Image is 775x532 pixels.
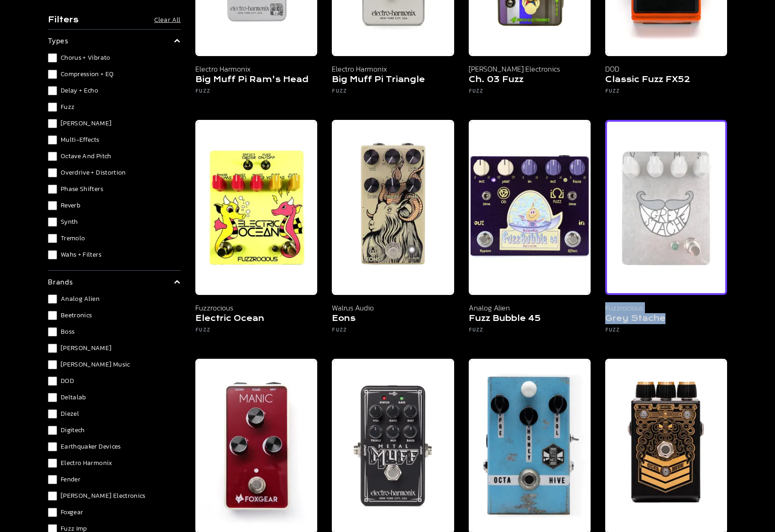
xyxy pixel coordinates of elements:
[605,120,727,295] img: Fuzzrocious Grey Stache
[332,120,454,295] img: Walrus Audio Eons
[332,313,454,326] h5: Eons
[605,302,727,313] p: Fuzzrocious
[48,311,57,320] input: Beetronics
[48,15,79,26] h4: Filters
[469,74,591,87] h5: Ch. 03 Fuzz
[48,35,68,46] p: types
[195,313,317,326] h5: Electric Ocean
[48,86,57,95] input: Delay + Echo
[48,152,57,161] input: Octave and Pitch
[605,87,727,98] h6: Fuzz
[61,442,121,451] span: Earthquaker Devices
[61,426,85,435] span: Digitech
[61,53,110,62] span: Chorus + Vibrato
[48,168,57,177] input: Overdrive + Distortion
[48,377,57,386] input: DOD
[61,103,74,112] span: Fuzz
[61,393,86,402] span: Deltalab
[48,442,57,451] input: Earthquaker Devices
[48,135,57,145] input: Multi-Effects
[605,74,727,87] h5: Classic Fuzz FX52
[61,360,130,369] span: [PERSON_NAME] Music
[61,168,126,177] span: Overdrive + Distortion
[61,135,99,145] span: Multi-Effects
[61,409,79,418] span: Diezel
[605,63,727,74] p: DOD
[48,475,57,484] input: Fender
[48,201,57,210] input: Reverb
[469,120,591,344] a: Analog Alien Fuzz Bubble 45 Analog Alien Fuzz Bubble 45 Fuzz
[332,63,454,74] p: Electro Harmonix
[605,313,727,326] h5: Grey Stache
[48,70,57,79] input: Compression + EQ
[48,360,57,369] input: [PERSON_NAME] Music
[195,63,317,74] p: Electro Harmonix
[61,475,80,484] span: Fender
[61,152,111,161] span: Octave and Pitch
[605,326,727,337] h6: Fuzz
[48,119,57,128] input: [PERSON_NAME]
[61,377,74,386] span: DOD
[332,326,454,337] h6: Fuzz
[48,344,57,353] input: [PERSON_NAME]
[61,250,101,259] span: Wahs + Filters
[48,276,73,287] p: brands
[61,119,112,128] span: [PERSON_NAME]
[61,217,78,227] span: Synth
[195,326,317,337] h6: Fuzz
[48,508,57,517] input: Foxgear
[195,120,317,344] a: Fuzzrocious Electric Ocean Fuzzrocious Electric Ocean Fuzz
[61,311,92,320] span: Beetronics
[48,409,57,418] input: Diezel
[195,302,317,313] p: Fuzzrocious
[195,87,317,98] h6: Fuzz
[61,185,103,194] span: Phase Shifters
[332,120,454,344] a: Walrus Audio Eons Walrus Audio Eons Fuzz
[48,103,57,112] input: Fuzz
[61,327,74,336] span: Boss
[61,86,98,95] span: Delay + Echo
[332,302,454,313] p: Walrus Audio
[61,201,80,210] span: Reverb
[48,53,57,62] input: Chorus + Vibrato
[48,327,57,336] input: Boss
[48,185,57,194] input: Phase Shifters
[195,74,317,87] h5: Big Muff Pi Ram's Head
[61,344,112,353] span: [PERSON_NAME]
[469,87,591,98] h6: Fuzz
[195,120,317,295] img: Fuzzrocious Electric Ocean
[332,74,454,87] h5: Big Muff Pi Triangle
[48,250,57,259] input: Wahs + Filters
[48,426,57,435] input: Digitech
[469,326,591,337] h6: Fuzz
[48,459,57,468] input: Electro Harmonix
[61,459,112,468] span: Electro Harmonix
[332,87,454,98] h6: Fuzz
[469,63,591,74] p: [PERSON_NAME] Electronics
[48,393,57,402] input: Deltalab
[48,217,57,227] input: Synth
[605,120,727,344] a: Fuzzrocious Grey Stache Fuzzrocious Grey Stache Fuzz
[154,15,181,25] button: Clear All
[61,234,85,243] span: Tremolo
[61,70,114,79] span: Compression + EQ
[61,491,146,501] span: [PERSON_NAME] Electronics
[48,276,181,287] summary: brands
[48,491,57,501] input: [PERSON_NAME] Electronics
[61,294,99,304] span: Analog Alien
[48,35,181,46] summary: types
[48,234,57,243] input: Tremolo
[469,120,591,295] img: Analog Alien Fuzz Bubble 45
[48,294,57,304] input: Analog Alien
[61,508,83,517] span: Foxgear
[469,302,591,313] p: Analog Alien
[469,313,591,326] h5: Fuzz Bubble 45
